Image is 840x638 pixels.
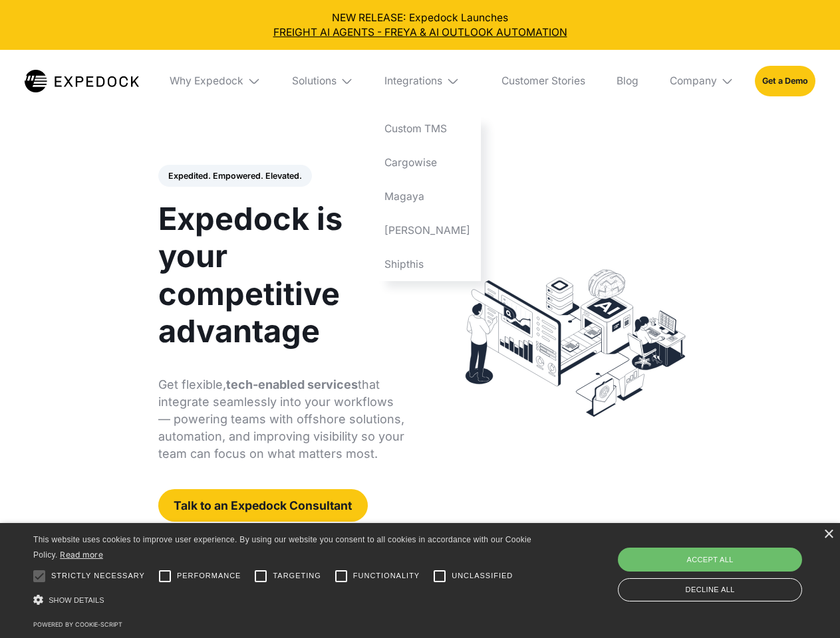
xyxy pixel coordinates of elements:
[619,494,840,638] iframe: Chat Widget
[374,247,481,281] a: Shipthis
[160,50,271,112] div: Why Expedock
[384,74,442,88] div: Integrations
[177,570,241,582] span: Performance
[170,74,243,88] div: Why Expedock
[374,112,481,146] a: Custom TMS
[659,50,744,112] div: Company
[755,66,815,96] a: Get a Demo
[292,74,337,88] div: Solutions
[353,570,420,582] span: Functionality
[158,200,405,350] h1: Expedock is your competitive advantage
[452,570,513,582] span: Unclassified
[606,50,648,112] a: Blog
[11,11,830,40] div: NEW RELEASE: Expedock Launches
[49,596,104,604] span: Show details
[670,74,717,88] div: Company
[374,112,481,281] nav: Integrations
[273,570,321,582] span: Targeting
[374,50,481,112] div: Integrations
[374,179,481,213] a: Magaya
[158,489,368,522] a: Talk to an Expedock Consultant
[33,535,531,560] span: This website uses cookies to improve user experience. By using our website you consent to all coo...
[374,146,481,180] a: Cargowise
[33,591,536,609] div: Show details
[281,50,364,112] div: Solutions
[226,377,358,391] strong: tech-enabled services
[60,550,103,560] a: Read more
[158,376,405,463] p: Get flexible, that integrate seamlessly into your workflows — powering teams with offshore soluti...
[11,25,830,40] a: FREIGHT AI AGENTS - FREYA & AI OUTLOOK AUTOMATION
[51,570,145,582] span: Strictly necessary
[374,213,481,247] a: [PERSON_NAME]
[33,621,122,628] a: Powered by cookie-script
[491,50,595,112] a: Customer Stories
